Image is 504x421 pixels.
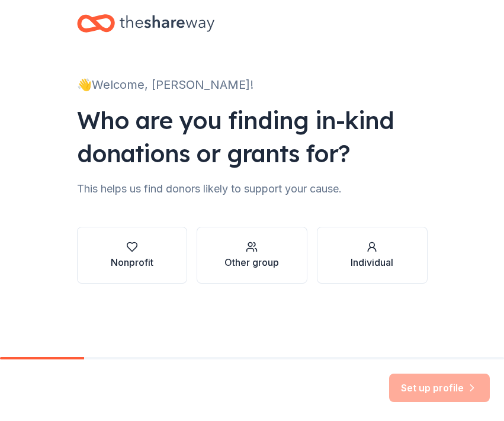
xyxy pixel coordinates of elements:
[351,255,393,269] div: Individual
[197,227,307,284] button: Other group
[224,255,279,269] div: Other group
[77,75,428,94] div: 👋 Welcome, [PERSON_NAME]!
[77,179,428,198] div: This helps us find donors likely to support your cause.
[77,104,428,170] div: Who are you finding in-kind donations or grants for?
[77,227,188,284] button: Nonprofit
[317,227,428,284] button: Individual
[111,255,153,269] div: Nonprofit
